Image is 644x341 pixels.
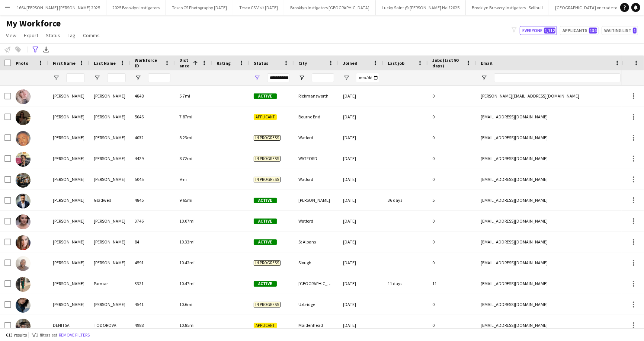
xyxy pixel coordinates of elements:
[494,73,621,82] input: Email Filter Input
[376,0,466,15] button: Lucky Saint @ [PERSON_NAME] Half 2025
[339,127,383,148] div: [DATE]
[53,60,76,66] span: First Name
[130,211,175,231] div: 3746
[130,232,175,252] div: 84
[254,60,268,66] span: Status
[166,0,233,15] button: Tesco CS Photography [DATE]
[89,127,130,148] div: [PERSON_NAME]
[254,177,281,182] span: In progress
[254,114,277,120] span: Applicant
[254,260,281,266] span: In progress
[89,148,130,169] div: [PERSON_NAME]
[57,331,91,339] button: Remove filters
[179,93,190,99] span: 5.7mi
[356,73,379,82] input: Joined Filter Input
[294,190,339,210] div: [PERSON_NAME]
[179,260,195,265] span: 10.42mi
[89,273,130,294] div: Parmar
[476,86,625,106] div: [PERSON_NAME][EMAIL_ADDRESS][DOMAIN_NAME]
[48,315,89,335] div: DENITSA
[549,0,637,15] button: [GEOGRAPHIC_DATA] on trade tour 2025
[476,252,625,273] div: [EMAIL_ADDRESS][DOMAIN_NAME]
[254,323,277,328] span: Applicant
[130,252,175,273] div: 4591
[339,169,383,189] div: [DATE]
[16,214,31,229] img: Emily Prosser
[11,0,106,15] button: 1664 [PERSON_NAME] [PERSON_NAME] 2025
[339,148,383,169] div: [DATE]
[428,127,476,148] div: 0
[428,211,476,231] div: 0
[294,273,339,294] div: [GEOGRAPHIC_DATA]
[83,32,100,39] span: Comms
[65,31,79,40] a: Tag
[294,86,339,106] div: Rickmansworth
[16,256,31,271] img: Justin Lee
[179,281,195,286] span: 10.47mi
[16,194,31,208] img: Nathan Gladwell
[36,332,57,338] span: 2 filters set
[466,0,549,15] button: Brooklyn Brewery Instigators - Solihull
[179,57,190,68] span: Distance
[294,211,339,231] div: Watford
[476,148,625,169] div: [EMAIL_ADDRESS][DOMAIN_NAME]
[476,273,625,294] div: [EMAIL_ADDRESS][DOMAIN_NAME]
[428,252,476,273] div: 0
[179,322,195,328] span: 10.85mi
[294,294,339,315] div: Uxbridge
[339,273,383,294] div: [DATE]
[48,106,89,127] div: [PERSON_NAME]
[254,156,281,162] span: In progress
[179,176,187,182] span: 9mi
[428,273,476,294] div: 11
[130,190,175,210] div: 4845
[16,277,31,292] img: Shivani Parmar
[284,0,376,15] button: Brooklyn Instigators [GEOGRAPHIC_DATA]
[68,32,76,39] span: Tag
[48,127,89,148] div: [PERSON_NAME]
[53,74,60,81] button: Open Filter Menu
[42,45,51,54] app-action-btn: Export XLSX
[94,74,100,81] button: Open Filter Menu
[130,148,175,169] div: 4429
[254,93,277,99] span: Active
[312,73,334,82] input: City Filter Input
[16,319,31,334] img: DENITSA TODOROVA
[481,60,493,66] span: Email
[89,86,130,106] div: [PERSON_NAME]
[383,273,428,294] div: 11 days
[339,106,383,127] div: [DATE]
[254,135,281,141] span: In progress
[43,31,63,40] a: Status
[179,239,195,245] span: 10.33mi
[476,315,625,335] div: [EMAIL_ADDRESS][DOMAIN_NAME]
[294,232,339,252] div: St Albans
[476,190,625,210] div: [EMAIL_ADDRESS][DOMAIN_NAME]
[294,106,339,127] div: Bourne End
[339,315,383,335] div: [DATE]
[89,106,130,127] div: [PERSON_NAME]
[428,86,476,106] div: 0
[148,73,170,82] input: Workforce ID Filter Input
[179,156,192,161] span: 8.72mi
[339,252,383,273] div: [DATE]
[48,232,89,252] div: [PERSON_NAME]
[179,135,192,140] span: 8.23mi
[294,169,339,189] div: Watford
[6,18,61,29] span: My Workforce
[481,74,487,81] button: Open Filter Menu
[48,211,89,231] div: [PERSON_NAME]
[89,169,130,189] div: [PERSON_NAME]
[476,211,625,231] div: [EMAIL_ADDRESS][DOMAIN_NAME]
[21,31,41,40] a: Export
[89,252,130,273] div: [PERSON_NAME]
[130,273,175,294] div: 3321
[48,86,89,106] div: [PERSON_NAME]
[106,0,166,15] button: 2025 Brooklyn Instigators
[16,298,31,313] img: Amy Duffy
[254,74,260,81] button: Open Filter Menu
[339,294,383,315] div: [DATE]
[383,190,428,210] div: 36 days
[428,232,476,252] div: 0
[94,60,116,66] span: Last Name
